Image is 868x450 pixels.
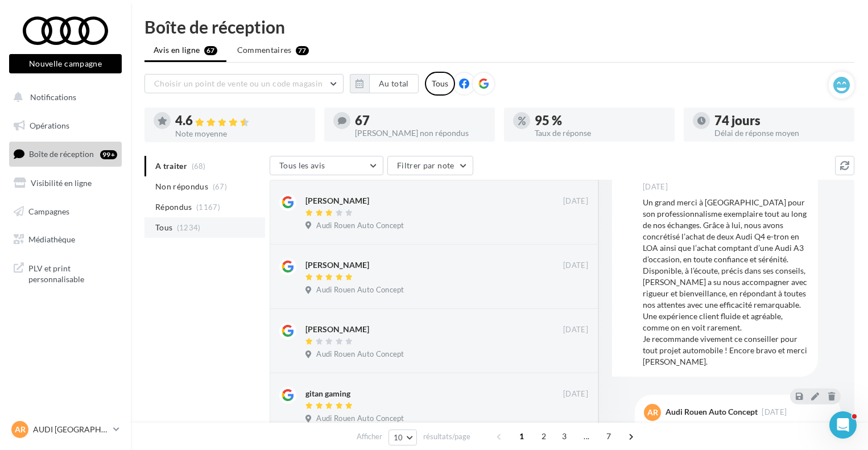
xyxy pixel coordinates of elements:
div: 74 jours [714,114,845,127]
span: Tous les avis [279,160,325,170]
span: Afficher [357,431,382,442]
span: [DATE] [563,196,588,207]
button: Tous les avis [270,156,383,175]
span: (1234) [177,223,201,232]
button: Filtrer par note [387,156,473,175]
span: [DATE] [563,389,588,399]
div: [PERSON_NAME] non répondus [355,129,486,137]
a: Opérations [7,114,124,138]
div: Taux de réponse [535,129,666,137]
span: 2 [535,427,553,445]
span: Visibilité en ligne [31,178,92,188]
span: [DATE] [643,182,668,192]
span: Audi Rouen Auto Concept [316,221,404,231]
p: AUDI [GEOGRAPHIC_DATA] [33,424,109,435]
span: [DATE] [563,261,588,271]
div: Un grand merci à [GEOGRAPHIC_DATA] pour son professionnalisme exemplaire tout au long de nos écha... [643,197,809,368]
span: Boîte de réception [29,149,94,159]
span: ... [577,427,596,445]
button: Au total [369,74,419,93]
span: 3 [555,427,573,445]
span: Campagnes [28,206,69,216]
div: Audi Rouen Auto Concept [666,408,758,416]
button: 10 [388,430,418,445]
span: Répondus [155,201,192,213]
span: Notifications [30,92,76,102]
a: Boîte de réception99+ [7,142,124,166]
span: [DATE] [762,408,787,416]
div: Boîte de réception [144,18,854,35]
div: [PERSON_NAME] [305,195,369,207]
div: [PERSON_NAME] [305,259,369,271]
span: (1167) [196,203,220,212]
div: Délai de réponse moyen [714,129,845,137]
span: Audi Rouen Auto Concept [316,414,404,424]
div: 4.6 [175,114,306,127]
div: [PERSON_NAME] [305,324,369,335]
div: 95 % [535,114,666,127]
div: Tous [425,72,455,96]
a: Médiathèque [7,228,124,251]
span: AR [15,424,26,435]
span: Tous [155,222,172,233]
a: Visibilité en ligne [7,171,124,195]
div: 67 [355,114,486,127]
div: 77 [296,46,309,55]
iframe: Intercom live chat [829,411,857,439]
span: 10 [394,433,403,442]
span: Audi Rouen Auto Concept [316,349,404,360]
span: Audi Rouen Auto Concept [316,285,404,295]
span: AR [647,407,658,418]
div: 99+ [100,150,117,159]
span: 1 [512,427,531,445]
a: Campagnes [7,200,124,224]
button: Nouvelle campagne [9,54,122,73]
span: Médiathèque [28,234,75,244]
span: [DATE] [563,325,588,335]
div: Note moyenne [175,130,306,138]
span: 7 [600,427,618,445]
span: Non répondus [155,181,208,192]
button: Au total [350,74,419,93]
span: résultats/page [423,431,470,442]
span: (67) [213,182,227,191]
button: Choisir un point de vente ou un code magasin [144,74,344,93]
span: Opérations [30,121,69,130]
button: Notifications [7,85,119,109]
div: gitan gaming [305,388,350,399]
span: Commentaires [237,44,292,56]
a: PLV et print personnalisable [7,256,124,290]
a: AR AUDI [GEOGRAPHIC_DATA] [9,419,122,440]
span: PLV et print personnalisable [28,261,117,285]
span: Choisir un point de vente ou un code magasin [154,79,323,88]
